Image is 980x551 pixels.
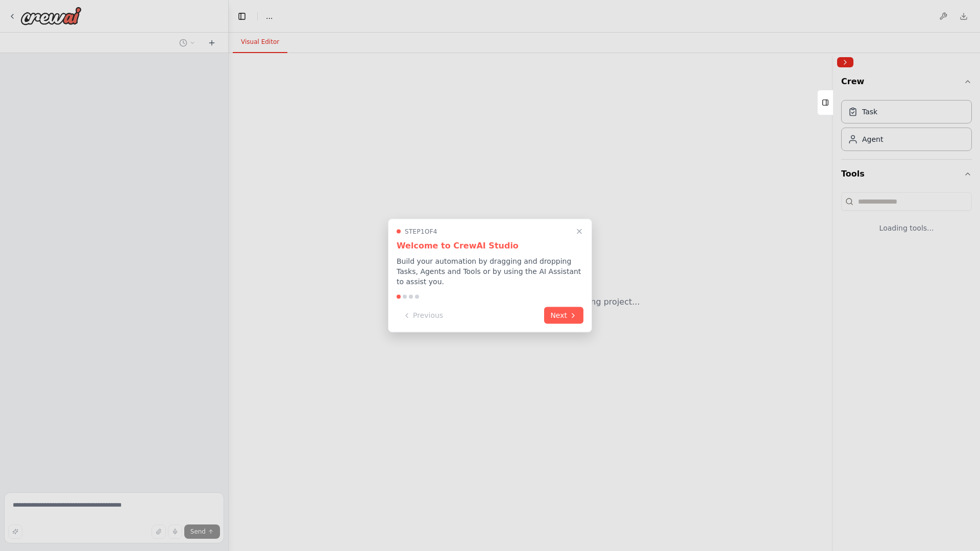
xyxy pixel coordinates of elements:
p: Build your automation by dragging and dropping Tasks, Agents and Tools or by using the AI Assista... [397,256,583,287]
button: Previous [397,307,449,324]
button: Next [544,307,583,324]
h3: Welcome to CrewAI Studio [397,240,583,252]
button: Hide left sidebar [235,9,249,23]
span: Step 1 of 4 [405,228,437,236]
button: Close walkthrough [573,226,585,238]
